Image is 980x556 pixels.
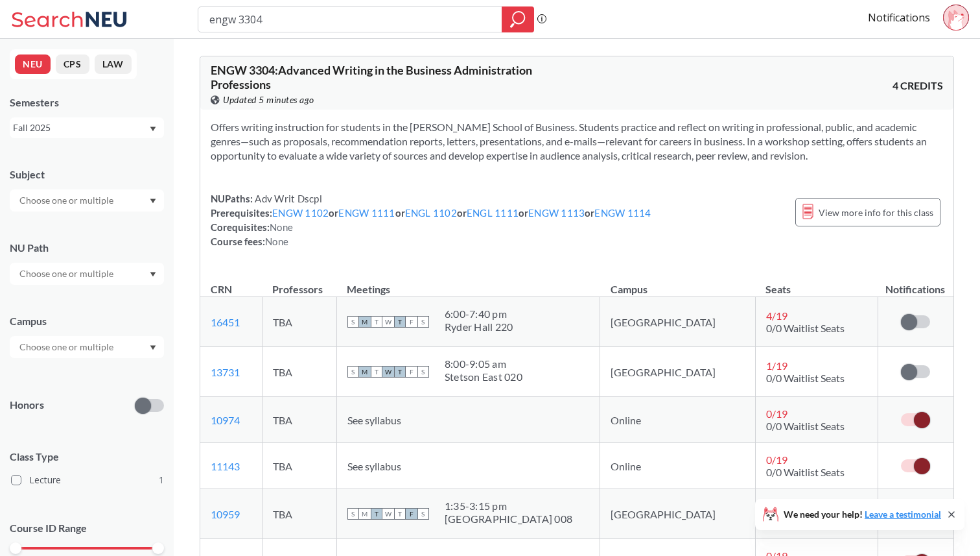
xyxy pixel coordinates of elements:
div: NUPaths: Prerequisites: or or or or or Corequisites: Course fees: [211,191,651,248]
span: S [417,366,429,378]
div: Fall 2025 [13,121,148,135]
span: M [359,316,371,328]
span: S [417,316,429,328]
a: 16451 [211,316,240,328]
span: Class Type [10,450,164,464]
button: CPS [56,54,89,74]
a: ENGL 1111 [467,207,519,219]
span: Updated 5 minutes ago [223,93,314,107]
td: TBA [262,347,336,397]
span: 4 CREDITS [892,79,943,93]
section: Offers writing instruction for students in the [PERSON_NAME] School of Business. Students practic... [211,120,943,163]
span: W [382,508,394,520]
a: ENGW 1111 [338,207,395,219]
span: W [382,316,394,328]
td: TBA [262,489,336,539]
span: F [406,508,417,520]
p: Course ID Range [10,521,164,536]
input: Choose one or multiple [13,339,122,355]
label: Lecture [11,472,164,489]
span: S [417,508,429,520]
input: Class, professor, course number, "phrase" [208,8,493,30]
a: Leave a testimonial [865,509,941,520]
span: F [406,366,417,378]
span: See syllabus [347,460,401,472]
a: ENGW 1113 [528,207,585,219]
a: 13731 [211,366,240,378]
div: [GEOGRAPHIC_DATA] 008 [445,513,572,526]
span: S [347,508,359,520]
span: T [371,508,382,520]
div: Campus [10,314,164,328]
a: ENGW 1102 [272,207,329,219]
th: Meetings [336,269,600,297]
span: S [347,316,359,328]
span: None [265,236,288,247]
span: 0/0 Waitlist Seats [766,420,845,432]
div: Stetson East 020 [445,370,522,383]
a: Notifications [868,10,930,25]
td: [GEOGRAPHIC_DATA] [600,489,755,539]
a: 10959 [211,508,240,520]
div: 1:35 - 3:15 pm [445,500,572,513]
div: Semesters [10,95,164,110]
span: 0 / 19 [766,407,787,420]
span: T [394,508,406,520]
span: M [359,366,371,378]
a: ENGW 1114 [594,207,651,219]
span: 0/0 Waitlist Seats [766,466,845,478]
td: Online [600,443,755,489]
div: Dropdown arrow [10,189,164,212]
span: T [394,316,406,328]
span: 4 / 19 [766,309,787,322]
div: magnifying glass [502,6,534,32]
div: Subject [10,167,164,182]
span: T [371,366,382,378]
div: 6:00 - 7:40 pm [445,308,513,320]
div: Fall 2025Dropdown arrow [10,117,164,138]
td: Online [600,397,755,443]
span: 1 / 19 [766,359,787,372]
span: W [382,366,394,378]
span: See syllabus [347,414,401,426]
span: Adv Writ Dscpl [253,193,322,204]
span: 0 / 19 [766,453,787,466]
div: CRN [211,282,232,296]
p: Honors [10,398,44,413]
span: 1 [159,473,164,487]
div: NU Path [10,241,164,255]
a: ENGL 1102 [405,207,457,219]
svg: Dropdown arrow [150,272,156,277]
td: [GEOGRAPHIC_DATA] [600,347,755,397]
div: 8:00 - 9:05 am [445,357,522,370]
span: M [359,508,371,520]
span: We need your help! [784,510,941,519]
td: TBA [262,397,336,443]
div: Dropdown arrow [10,263,164,285]
div: Dropdown arrow [10,336,164,358]
a: 10974 [211,414,240,426]
a: 11143 [211,460,240,472]
span: 0/0 Waitlist Seats [766,372,845,384]
span: T [394,366,406,378]
span: None [270,221,293,233]
input: Choose one or multiple [13,266,122,282]
svg: Dropdown arrow [150,345,156,350]
span: T [371,316,382,328]
span: F [406,316,417,328]
th: Notifications [878,269,953,297]
td: [GEOGRAPHIC_DATA] [600,297,755,347]
button: LAW [95,54,132,74]
svg: magnifying glass [510,10,526,29]
span: 0/0 Waitlist Seats [766,322,845,334]
th: Campus [600,269,755,297]
th: Seats [755,269,878,297]
td: TBA [262,443,336,489]
svg: Dropdown arrow [150,127,156,132]
input: Choose one or multiple [13,193,122,208]
svg: Dropdown arrow [150,199,156,204]
th: Professors [262,269,336,297]
div: Ryder Hall 220 [445,320,513,333]
button: NEU [15,54,51,74]
span: ENGW 3304 : Advanced Writing in the Business Administration Professions [211,63,532,91]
